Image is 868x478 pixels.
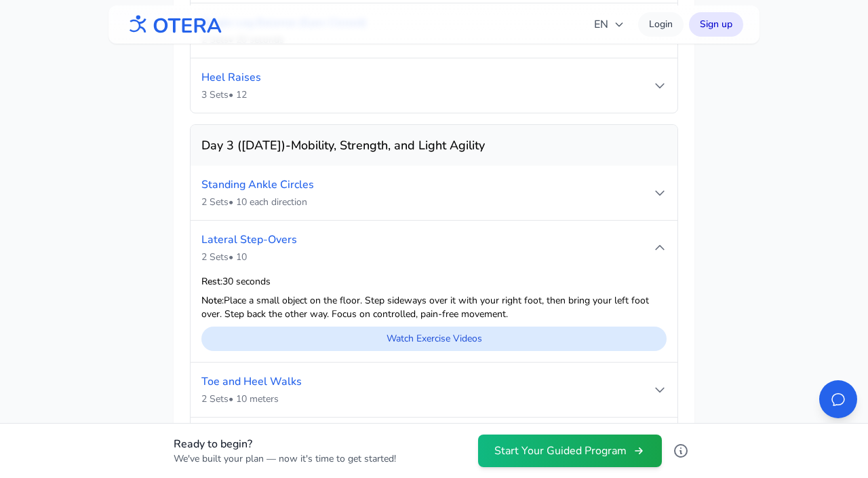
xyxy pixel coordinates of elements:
[638,12,684,37] a: Login
[191,418,677,472] summary: Calf Stretch Against Wall2 Sets• 30 seconds hold
[667,437,694,464] button: Learn more about Otera
[191,3,677,58] summary: Single Leg Balance (Eyes Closed)2 Sets• 20 seconds
[201,232,297,247] a: Lateral Step-Overs
[125,10,222,40] img: OTERA logo
[586,11,633,38] button: EN
[191,166,677,220] summary: Standing Ankle Circles2 Sets• 10 each direction
[201,294,222,307] span: Note
[201,275,667,289] div: : 30 seconds
[201,136,667,155] h3: Day 3 ([DATE]) - Mobility, Strength, and Light Agility
[201,251,653,264] div: 2 Sets • 10
[191,363,677,417] summary: Toe and Heel Walks2 Sets• 10 meters
[201,70,261,85] a: Heel Raises
[191,221,677,275] summary: Lateral Step-Overs2 Sets• 10
[201,294,667,321] div: : Place a small object on the floor. Step sideways over it with your right foot, then bring your ...
[201,196,653,209] div: 2 Sets • 10 each direction
[201,275,220,288] span: Rest
[201,374,302,389] a: Toe and Heel Walks
[201,327,667,351] a: Watch Exercise Videos
[201,392,653,406] div: 2 Sets • 10 meters
[689,12,743,37] a: Sign up
[478,435,662,467] button: Start Your Guided Program
[174,436,396,452] h4: Ready to begin?
[191,58,677,113] summary: Heel Raises3 Sets• 12
[201,177,314,192] a: Standing Ankle Circles
[201,88,653,102] div: 3 Sets • 12
[174,452,396,466] p: We've built your plan — now it's time to get started!
[594,16,625,33] span: EN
